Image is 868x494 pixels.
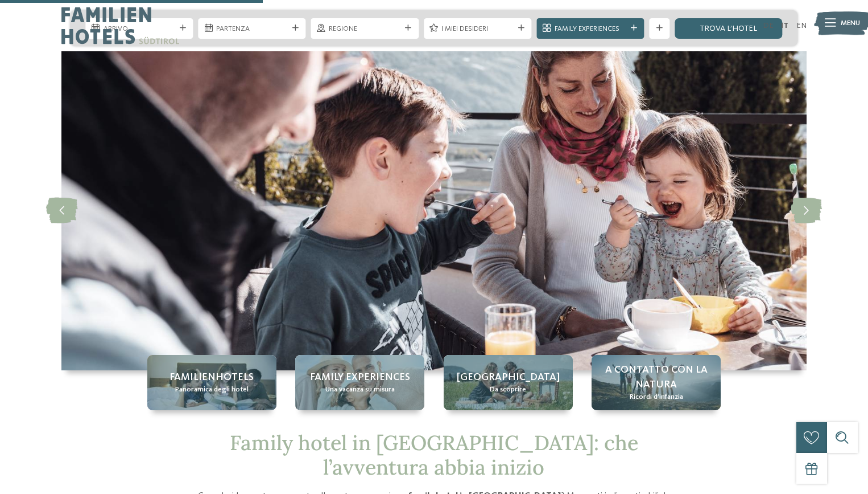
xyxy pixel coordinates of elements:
a: Family hotel in Trentino Alto Adige: la vacanza ideale per grandi e piccini Family experiences Un... [295,355,424,410]
a: Family hotel in Trentino Alto Adige: la vacanza ideale per grandi e piccini [GEOGRAPHIC_DATA] Da ... [444,355,573,410]
a: DE [763,22,774,30]
span: Panoramica degli hotel [175,385,249,395]
a: EN [796,22,807,30]
img: Family hotel in Trentino Alto Adige: la vacanza ideale per grandi e piccini [61,51,807,370]
span: Family hotel in [GEOGRAPHIC_DATA]: che l’avventura abbia inizio [230,430,638,480]
span: Una vacanza su misura [325,385,395,395]
span: Da scoprire [490,385,526,395]
span: Ricordi d’infanzia [630,392,683,402]
span: A contatto con la natura [602,363,710,391]
span: [GEOGRAPHIC_DATA] [457,370,560,385]
a: Family hotel in Trentino Alto Adige: la vacanza ideale per grandi e piccini A contatto con la nat... [592,355,721,410]
span: Menu [841,18,860,28]
a: Family hotel in Trentino Alto Adige: la vacanza ideale per grandi e piccini Familienhotels Panora... [147,355,276,410]
span: Familienhotels [170,370,254,385]
span: Family experiences [310,370,410,385]
a: IT [781,22,788,30]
